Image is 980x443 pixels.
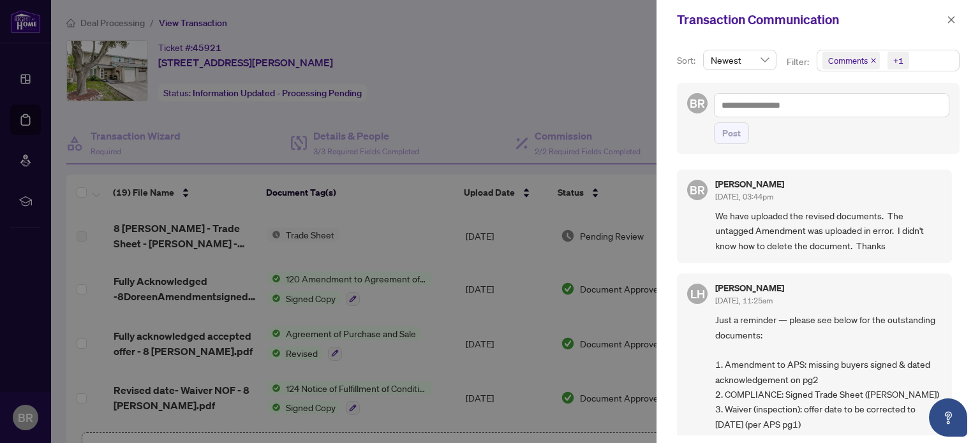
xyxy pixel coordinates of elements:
button: Post [714,122,749,144]
span: Comments [822,52,880,69]
span: BR [690,181,705,199]
span: [DATE], 03:44pm [715,192,773,201]
span: Comments [828,54,868,67]
span: BR [690,94,705,112]
div: +1 [893,54,903,67]
span: Newest [711,50,769,69]
span: [DATE], 11:25am [715,296,773,305]
button: Open asap [929,398,967,437]
span: close [947,15,956,24]
p: Filter: [787,55,811,69]
div: Transaction Communication [677,10,943,29]
p: Sort: [677,54,698,68]
span: We have uploaded the revised documents. The untagged Amendment was uploaded in error. I didn't kn... [715,208,942,253]
span: close [870,57,877,64]
span: LH [690,285,705,303]
h5: [PERSON_NAME] [715,180,784,189]
h5: [PERSON_NAME] [715,284,784,293]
